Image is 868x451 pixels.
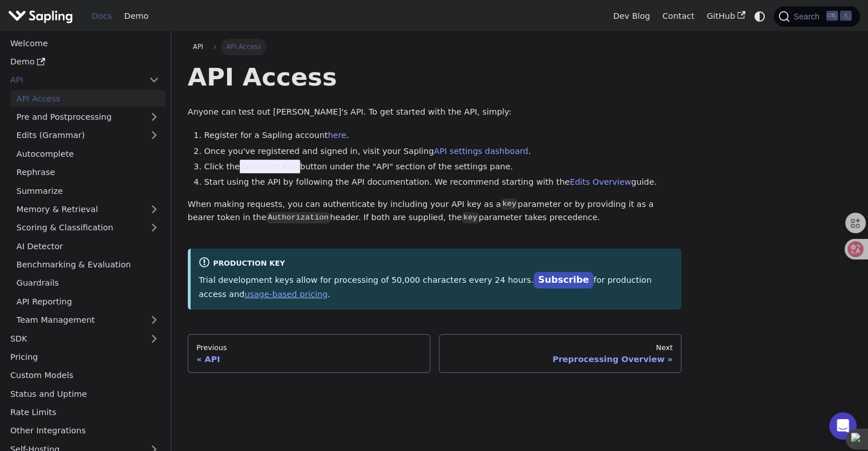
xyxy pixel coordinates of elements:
a: Demo [4,54,165,70]
a: Memory & Retrieval [10,201,165,218]
a: AI Detector [10,238,165,254]
a: Benchmarking & Evaluation [10,257,165,273]
div: Previous [196,343,422,352]
button: Collapse sidebar category 'API' [143,72,165,88]
a: Autocomplete [10,145,165,162]
a: Dev Blog [607,7,656,25]
a: Sapling.ai [8,8,77,25]
a: Team Management [10,312,165,328]
a: API Access [10,90,165,107]
p: When making requests, you can authenticate by including your API key as a parameter or by providi... [188,198,681,225]
a: GitHub [700,7,751,25]
a: Scoring & Classification [10,220,165,236]
a: Pre and Postprocessing [10,109,165,125]
span: Generate Key [240,160,300,173]
li: Start using the API by following the API documentation. We recommend starting with the guide. [204,176,682,189]
a: Welcome [4,35,165,51]
div: Next [447,343,673,352]
a: Demo [118,7,155,25]
div: API [196,354,422,364]
a: Summarize [10,182,165,199]
a: Subscribe [534,272,594,289]
img: Sapling.ai [8,8,73,25]
a: usage-based pricing [244,290,328,299]
button: Search (Ctrl+K) [774,6,859,27]
button: Switch between dark and light mode (currently system mode) [752,8,768,25]
a: Contact [656,7,701,25]
a: Guardrails [10,275,165,291]
li: Once you've registered and signed in, visit your Sapling . [204,145,682,159]
a: API [188,39,209,55]
a: Edits (Grammar) [10,127,165,144]
a: PreviousAPI [188,334,430,373]
a: Docs [86,7,118,25]
a: API [4,72,143,88]
code: key [501,198,518,210]
div: Open Intercom Messenger [829,412,857,440]
a: Rephrase [10,164,165,181]
code: Authorization [267,212,330,224]
a: Status and Uptime [4,385,165,402]
a: Other Integrations [4,422,165,439]
span: Search [790,12,826,21]
div: Production Key [199,257,673,270]
span: API [193,43,203,51]
a: Edits Overview [570,177,631,186]
span: API Access [221,39,267,55]
a: NextPreprocessing Overview [439,334,681,373]
li: Click the button under the "API" section of the settings pane. [204,160,682,174]
p: Anyone can test out [PERSON_NAME]'s API. To get started with the API, simply: [188,105,681,119]
button: Expand sidebar category 'SDK' [143,330,165,347]
li: Register for a Sapling account . [204,129,682,143]
code: key [462,212,478,224]
kbd: K [840,11,851,21]
a: API settings dashboard [434,147,528,156]
a: Rate Limits [4,404,165,421]
h1: API Access [188,62,681,92]
a: API Reporting [10,293,165,310]
a: SDK [4,330,143,347]
nav: Breadcrumbs [188,39,681,55]
p: Trial development keys allow for processing of 50,000 characters every 24 hours. for production a... [199,273,673,301]
a: here [328,131,346,140]
a: Custom Models [4,367,165,384]
a: Pricing [4,349,165,365]
div: Preprocessing Overview [447,354,673,364]
nav: Docs pages [188,334,681,373]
